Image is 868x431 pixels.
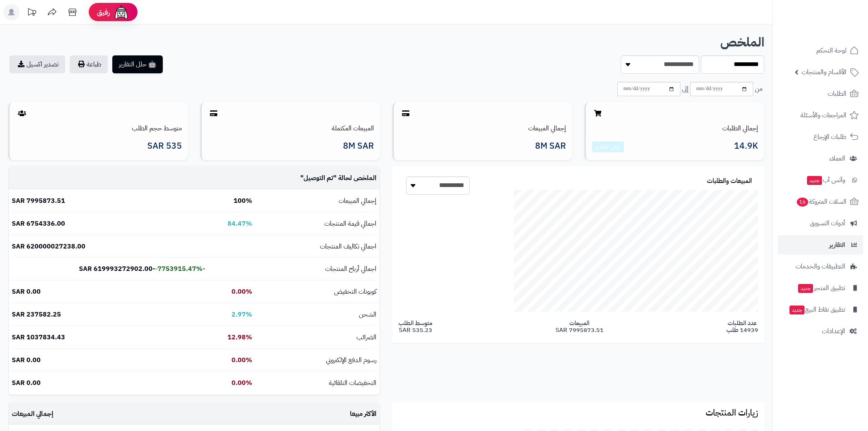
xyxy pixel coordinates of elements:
td: الملخص لحالة " " [256,167,380,189]
span: لوحة التحكم [816,45,846,56]
span: الإعدادات [822,325,845,337]
span: 16 [797,198,808,207]
b: 84.47% [227,219,252,229]
span: الأقسام والمنتجات [802,66,846,78]
span: جديد [798,284,813,293]
span: من [755,84,763,94]
b: 100% [234,196,252,206]
span: السلات المتروكة [796,196,846,207]
a: العملاء [778,149,863,168]
span: 14.9K [734,141,758,153]
b: 2.97% [232,310,252,319]
b: 12.98% [227,332,252,342]
b: 0.00 SAR [12,378,41,388]
td: الضرائب [256,326,380,349]
span: تم التوصيل [304,173,333,183]
span: وآتس آب [806,174,845,186]
span: المبيعات 7995873.51 SAR [555,320,603,333]
span: جديد [789,306,805,314]
b: -619993272902.00 SAR [79,264,155,274]
h3: زيارات المنتجات [398,408,758,418]
h3: المبيعات والطلبات [707,178,752,185]
span: التطبيقات والخدمات [796,261,845,272]
td: رسوم الدفع الإلكتروني [256,349,380,372]
b: 0.00% [232,287,252,297]
a: التقارير [778,235,863,255]
span: المراجعات والأسئلة [800,110,846,121]
b: 7995873.51 SAR [12,196,65,206]
b: 0.00% [232,355,252,365]
a: إجمالي المبيعات [528,123,566,133]
a: تصدير اكسيل [9,55,65,73]
b: 0.00% [232,378,252,388]
td: اجمالي تكاليف المنتجات [256,235,380,258]
span: الطلبات [828,88,846,99]
a: تطبيق المتجرجديد [778,278,863,298]
td: إجمالي المبيعات [256,190,380,212]
a: المراجعات والأسئلة [778,106,863,125]
span: إلى [682,84,689,94]
span: تطبيق المتجر [797,282,845,294]
img: ai-face.png [113,4,129,20]
a: أدوات التسويق [778,213,863,233]
span: تطبيق نقاط البيع [789,304,845,315]
b: 620000027238.00 SAR [12,242,85,251]
span: عدد الطلبات 14939 طلب [726,320,758,333]
img: logo-2.png [813,21,860,38]
td: - [9,258,208,280]
span: العملاء [829,153,845,164]
b: 6754336.00 SAR [12,219,65,229]
a: الطلبات [778,84,863,103]
a: تطبيق نقاط البيعجديد [778,300,863,319]
span: متوسط الطلب 535.23 SAR [398,320,432,333]
td: اجمالي أرباح المنتجات [256,258,380,280]
span: أدوات التسويق [810,218,845,229]
b: 1037834.43 SAR [12,332,65,342]
a: تحديثات المنصة [22,4,42,22]
a: متوسط حجم الطلب [132,123,182,133]
span: التقارير [829,239,845,251]
td: التخفيضات التلقائية [256,372,380,394]
button: طباعة [70,55,108,73]
span: 8M SAR [535,141,566,151]
b: الملخص [720,33,764,52]
td: الشحن [256,303,380,326]
b: -7753915.47% [157,264,205,274]
button: 🤖 حلل التقارير [112,55,163,73]
a: إجمالي الطلبات [722,123,758,133]
span: جديد [807,176,822,185]
td: كوبونات التخفيض [256,281,380,303]
a: طلبات الإرجاع [778,127,863,147]
td: اجمالي قيمة المنتجات [256,213,380,235]
span: 8M SAR [343,141,374,151]
span: رفيق [97,7,110,17]
b: 237582.25 SAR [12,310,61,319]
td: الأكثر مبيعا [135,403,380,425]
a: وآتس آبجديد [778,170,863,190]
a: الإعدادات [778,321,863,341]
b: 0.00 SAR [12,287,41,297]
span: طلبات الإرجاع [813,131,846,143]
td: إجمالي المبيعات [9,403,135,425]
a: عرض التقارير [595,143,621,151]
span: 535 SAR [147,141,182,151]
a: لوحة التحكم [778,41,863,60]
a: السلات المتروكة16 [778,192,863,211]
a: التطبيقات والخدمات [778,257,863,276]
a: المبيعات المكتملة [332,123,374,133]
b: 0.00 SAR [12,355,41,365]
